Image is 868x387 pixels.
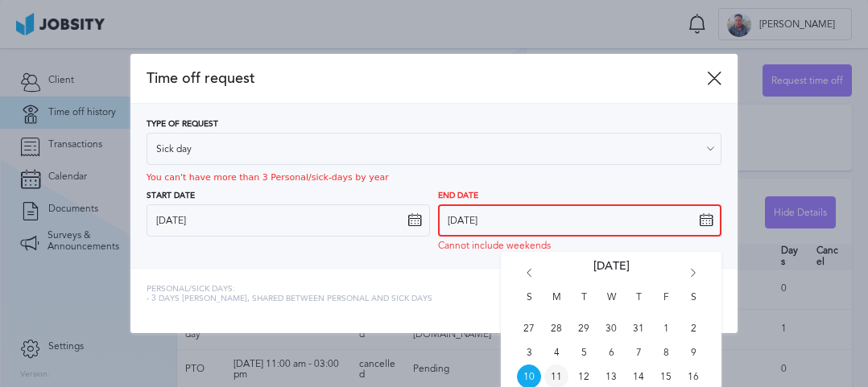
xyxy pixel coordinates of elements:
span: Tue Jul 29 2025 [572,316,596,340]
span: Wed Aug 06 2025 [599,340,623,364]
span: Type of Request [147,120,218,130]
span: T [572,292,596,316]
i: Go forward 1 month [686,269,701,283]
span: You can't have more than 3 Personal/sick-days by year [147,172,389,183]
span: Thu Aug 07 2025 [626,340,651,364]
span: Time off request [147,70,708,87]
span: Sun Jul 27 2025 [517,316,541,340]
span: M [544,292,568,316]
span: Tue Aug 05 2025 [572,340,596,364]
span: Fri Aug 08 2025 [654,340,678,364]
span: S [681,292,705,316]
span: Sat Aug 09 2025 [681,340,705,364]
span: Thu Jul 31 2025 [626,316,651,340]
span: W [599,292,623,316]
span: Mon Jul 28 2025 [544,316,568,340]
span: S [517,292,541,316]
span: Fri Aug 01 2025 [654,316,678,340]
span: Sun Aug 03 2025 [517,340,541,364]
span: [DATE] [593,260,630,292]
span: T [626,292,651,316]
span: Wed Jul 30 2025 [599,316,623,340]
span: F [654,292,678,316]
span: - 3 days [PERSON_NAME], shared between personal and sick days [147,294,432,304]
span: Start Date [147,191,195,201]
span: Sat Aug 02 2025 [681,316,705,340]
span: Cannot include weekends [438,241,551,252]
span: Mon Aug 04 2025 [544,340,568,364]
span: End Date [438,191,478,201]
span: Personal/Sick days: [147,285,432,294]
i: Go back 1 month [522,269,536,283]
